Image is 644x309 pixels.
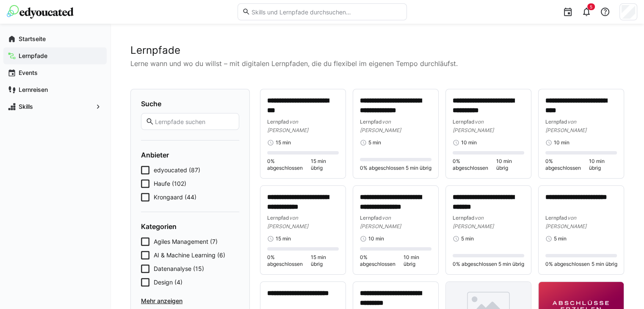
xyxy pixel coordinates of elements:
span: 0% abgeschlossen [545,261,590,268]
h4: Suche [141,99,239,108]
span: 5 min [554,235,567,242]
span: Lernpfad [453,119,475,125]
span: 5 min übrig [406,165,431,171]
p: Lerne wann und wo du willst – mit digitalen Lernpfaden, die du flexibel im eigenen Tempo durchläu... [130,58,624,69]
span: 15 min übrig [311,254,339,268]
span: Lernpfad [453,215,475,221]
span: Lernpfad [267,215,289,221]
span: 10 min [461,139,477,146]
span: Lernpfad [267,119,289,125]
span: edyoucated (87) [154,166,200,174]
span: Lernpfad [545,119,567,125]
span: 0% abgeschlossen [453,261,497,268]
span: 0% abgeschlossen [267,254,311,268]
span: 0% abgeschlossen [267,158,311,171]
span: von [PERSON_NAME] [267,119,308,133]
h2: Lernpfade [130,44,624,57]
span: AI & Machine Learning (6) [154,251,225,259]
span: 5 min übrig [591,261,617,268]
span: Lernpfad [545,215,567,221]
span: 10 min [368,235,384,242]
span: Datenanalyse (15) [154,265,204,273]
span: 0% abgeschlossen [360,165,404,171]
span: 5 min übrig [498,261,524,268]
span: Agiles Management (7) [154,237,218,246]
span: 0% abgeschlossen [453,158,496,171]
span: Lernpfad [360,215,382,221]
span: 5 min [368,139,381,146]
span: Lernpfad [360,119,382,125]
input: Lernpfade suchen [154,118,235,125]
span: von [PERSON_NAME] [545,119,586,133]
span: von [PERSON_NAME] [453,119,494,133]
h4: Anbieter [141,151,239,159]
span: Mehr anzeigen [141,297,239,305]
span: 10 min [554,139,569,146]
span: 15 min [276,235,291,242]
span: von [PERSON_NAME] [360,119,401,133]
input: Skills und Lernpfade durchsuchen… [250,8,402,16]
span: 10 min übrig [589,158,617,171]
span: 0% abgeschlossen [545,158,589,171]
span: Haufe (102) [154,179,186,188]
span: 10 min übrig [404,254,431,268]
span: Design (4) [154,278,182,287]
span: 15 min übrig [311,158,339,171]
span: 5 min [461,235,474,242]
span: 0% abgeschlossen [360,254,404,268]
h4: Kategorien [141,222,239,231]
span: Krongaard (44) [154,193,196,201]
span: 15 min [276,139,291,146]
span: 5 [590,4,592,9]
span: 10 min übrig [496,158,524,171]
